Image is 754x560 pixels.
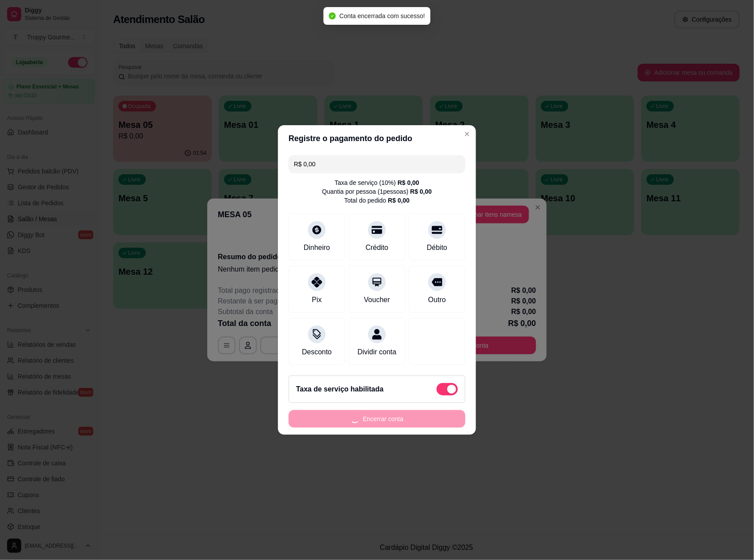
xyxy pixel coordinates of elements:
[304,242,330,253] div: Dinheiro
[335,178,419,187] div: Taxa de serviço ( 10 %)
[344,196,410,205] div: Total do pedido
[388,196,410,205] div: R$ 0,00
[322,187,432,196] div: Quantia por pessoa ( 1 pessoas)
[428,295,446,305] div: Outro
[302,347,332,357] div: Desconto
[410,187,432,196] div: R$ 0,00
[364,295,390,305] div: Voucher
[339,12,425,19] span: Conta encerrada com sucesso!
[460,127,474,141] button: Close
[358,347,396,357] div: Dividir conta
[427,242,447,253] div: Débito
[398,178,419,187] div: R$ 0,00
[312,295,322,305] div: Pix
[296,384,384,395] h2: Taxa de serviço habilitada
[329,12,336,19] span: check-circle
[278,125,476,152] header: Registre o pagamento do pedido
[366,242,388,253] div: Crédito
[294,155,460,173] input: Ex.: hambúrguer de cordeiro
